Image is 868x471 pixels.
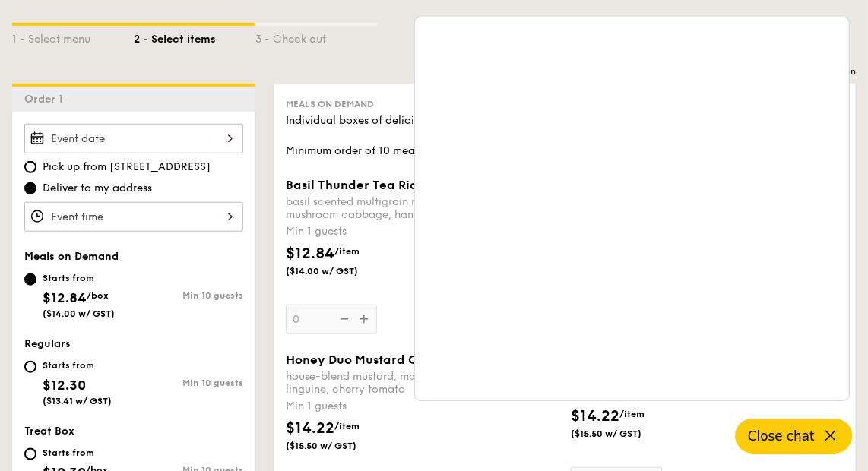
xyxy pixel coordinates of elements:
div: 2 - Select items [134,26,255,47]
span: $12.84 [286,245,334,263]
span: Meals on Demand [286,99,374,109]
span: $12.84 [43,289,87,306]
input: Pick up from [STREET_ADDRESS] [24,161,36,173]
div: Starts from [43,359,112,371]
span: Basil Thunder Tea Rice [286,178,425,192]
span: Regulars [24,337,71,350]
div: house-blend mustard, maple soy baked potato, linguine, cherry tomato [286,370,559,396]
input: Starts from$12.84/box($14.00 w/ GST)Min 10 guests [24,273,36,286]
div: 1 - Select menu [12,26,134,47]
input: Event date [24,124,243,153]
span: ($13.41 w/ GST) [43,396,112,406]
div: Min 10 guests [134,290,243,301]
span: Honey Duo Mustard Chicken [286,352,459,367]
input: Starts from$12.30($13.41 w/ GST)Min 10 guests [24,361,36,373]
input: Deliver to my address [24,182,36,194]
span: Treat Box [24,425,74,438]
span: ($14.00 w/ GST) [286,265,388,277]
span: ($15.50 w/ GST) [286,440,388,452]
div: Starts from [43,272,115,284]
span: Pick up from [STREET_ADDRESS] [43,160,211,175]
span: Order 1 [24,93,69,106]
span: Close chat [748,428,815,444]
span: Deliver to my address [43,181,152,196]
button: Close chat [736,419,853,454]
input: Event time [24,202,243,232]
span: $12.30 [43,377,86,394]
span: $14.22 [571,407,619,425]
div: basil scented multigrain rice, braised celery mushroom cabbage, hanjuku egg [286,195,559,221]
div: Min 10 guests [134,378,243,388]
span: Meals on Demand [24,250,119,263]
span: /box [87,290,109,301]
input: Starts from$10.30/box($11.23 w/ GST)Min 10 guests [24,448,36,460]
div: 3 - Check out [255,26,377,47]
span: ($14.00 w/ GST) [43,308,115,319]
span: /item [619,409,645,419]
div: Individual boxes of delicious and wholesome meals put together with love and care. Minimum order ... [286,113,844,159]
span: $14.22 [286,419,334,438]
div: Min 1 guests [286,224,559,239]
span: /item [334,246,360,257]
div: Min 1 guests [286,399,559,414]
div: Starts from [43,447,111,459]
span: ($15.50 w/ GST) [571,428,673,440]
span: /item [334,421,360,431]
